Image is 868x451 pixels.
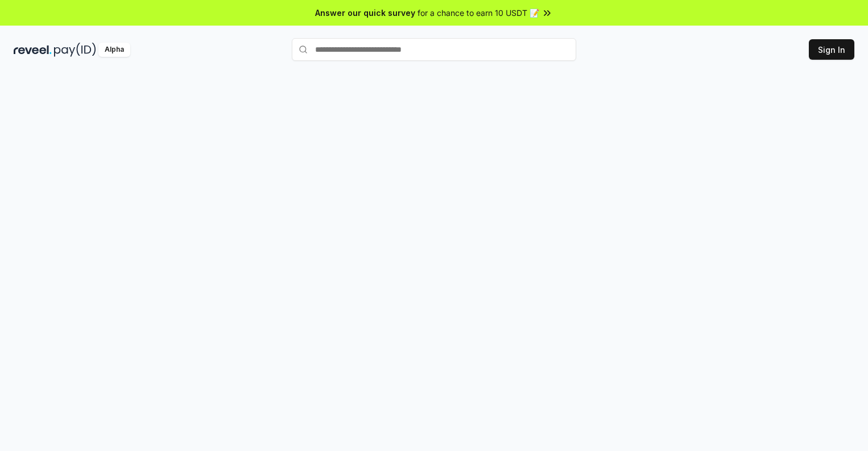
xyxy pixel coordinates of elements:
[809,39,854,60] button: Sign In
[418,7,539,19] span: for a chance to earn 10 USDT 📝
[315,7,415,19] span: Answer our quick survey
[54,43,96,57] img: pay_id
[98,43,130,57] div: Alpha
[14,43,52,57] img: reveel_dark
